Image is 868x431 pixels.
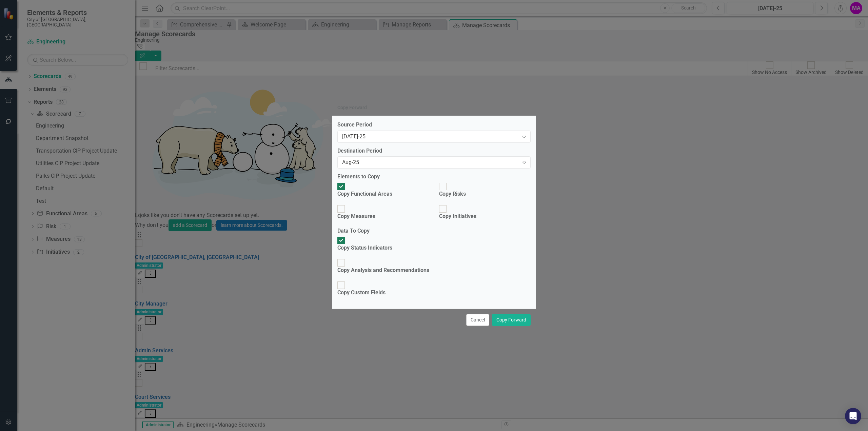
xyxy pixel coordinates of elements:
[337,121,531,129] label: Source Period
[439,213,476,220] div: Copy Initiatives
[337,289,386,297] div: Copy Custom Fields
[337,213,375,220] div: Copy Measures
[337,190,392,198] div: Copy Functional Areas
[342,133,519,140] div: [DATE]-25
[337,173,531,181] label: Elements to Copy
[342,159,519,166] div: Aug-25
[439,190,466,198] div: Copy Risks
[466,314,489,326] button: Cancel
[492,314,531,326] button: Copy Forward
[845,408,861,424] div: Open Intercom Messenger
[337,267,429,274] div: Copy Analysis and Recommendations
[337,244,392,252] div: Copy Status Indicators
[337,105,367,110] div: Copy Forward
[337,147,531,155] label: Destination Period
[337,227,531,235] label: Data To Copy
